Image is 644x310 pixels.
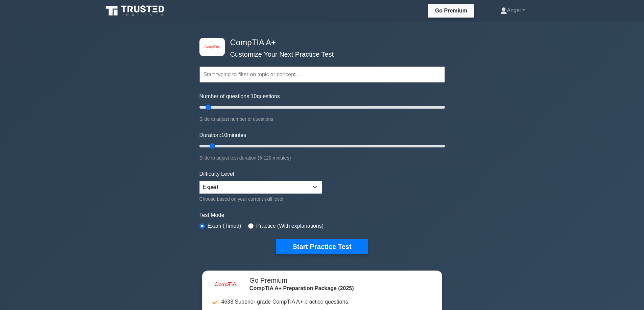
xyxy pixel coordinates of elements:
div: Slide to adjust number of questions [199,115,445,123]
label: Number of questions: questions [199,92,280,101]
a: Angel [484,4,541,17]
label: Test Mode [199,211,445,219]
label: Duration: minutes [199,131,246,139]
label: Difficulty Level [199,170,234,178]
label: Exam (Timed) [208,222,241,230]
button: Start Practice Test [276,239,367,254]
h4: CompTIA A+ [228,38,412,48]
div: Slide to adjust test duration (5-120 minutes) [199,154,445,162]
div: Choose based on your current skill level [199,195,322,203]
a: Go Premium [431,6,471,15]
span: 10 [221,132,227,138]
label: Practice (With explanations) [256,222,324,230]
span: 10 [251,93,257,99]
input: Start typing to filter on topic or concept... [199,66,445,83]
